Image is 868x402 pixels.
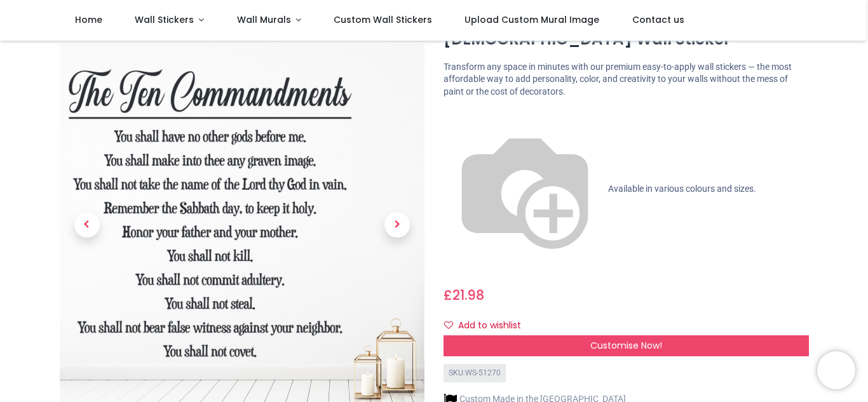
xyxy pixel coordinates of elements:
span: Custom Wall Stickers [334,13,432,26]
span: £ [444,286,484,304]
span: Upload Custom Mural Image [465,13,599,26]
span: Home [75,13,102,26]
a: Previous [60,98,114,352]
span: Next [384,212,410,238]
span: Contact us [632,13,684,26]
iframe: Brevo live chat [817,351,855,389]
span: Wall Murals [237,13,291,26]
a: Next [370,98,424,352]
span: 21.98 [452,286,484,304]
div: SKU: WS-51270 [444,364,506,382]
span: Customise Now! [590,339,662,352]
i: Add to wishlist [444,321,453,330]
span: Available in various colours and sizes. [608,184,756,194]
button: Add to wishlistAdd to wishlist [444,315,532,337]
span: Wall Stickers [135,13,194,26]
p: Transform any space in minutes with our premium easy-to-apply wall stickers — the most affordable... [444,61,809,98]
span: Previous [74,212,100,238]
img: color-wheel.png [444,108,606,271]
